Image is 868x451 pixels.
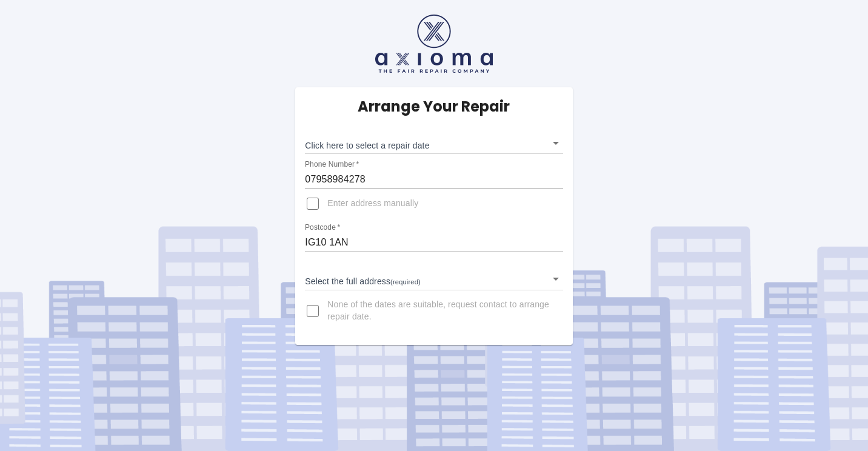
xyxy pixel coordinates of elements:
label: Phone Number [305,159,359,170]
span: None of the dates are suitable, request contact to arrange repair date. [327,299,553,323]
h5: Arrange Your Repair [358,97,510,116]
span: Enter address manually [327,198,418,210]
img: axioma [375,15,493,73]
label: Postcode [305,222,340,233]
